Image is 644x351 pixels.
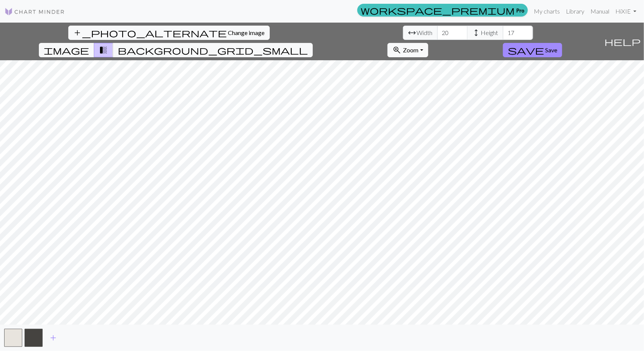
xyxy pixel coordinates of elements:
[44,45,89,55] span: image
[361,5,515,15] span: workspace_premium
[545,46,557,53] span: Save
[481,28,498,37] span: Height
[357,4,528,17] a: Pro
[99,45,108,55] span: transition_fade
[472,27,481,38] span: height
[601,23,644,60] button: Help
[228,29,265,36] span: Change image
[73,27,227,38] span: add_photo_alternate
[604,36,641,47] span: help
[587,4,612,19] a: Manual
[503,43,562,57] button: Save
[563,4,587,19] a: Library
[612,4,639,19] a: HiXIE
[387,43,428,57] button: Zoom
[408,27,417,38] span: arrow_range
[44,331,63,345] button: Add color
[403,46,418,53] span: Zoom
[5,7,65,16] img: Logo
[49,333,58,343] span: add
[392,45,401,55] span: zoom_in
[531,4,563,19] a: My charts
[417,28,433,37] span: Width
[118,45,308,55] span: background_grid_small
[68,26,270,40] button: Change image
[508,45,544,55] span: save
